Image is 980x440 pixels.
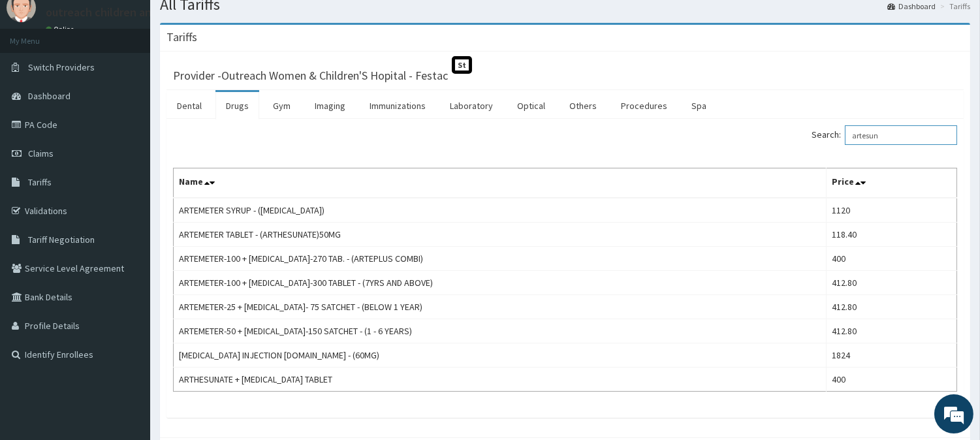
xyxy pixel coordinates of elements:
[845,125,957,145] input: Search:
[28,176,52,188] span: Tariffs
[24,65,53,98] img: d_794563401_company_1708531726252_794563401
[827,368,957,392] td: 400
[174,198,827,223] td: ARTEMETER SYRUP - ([MEDICAL_DATA])
[827,319,957,343] td: 412.80
[812,125,957,145] label: Search:
[174,343,827,368] td: [MEDICAL_DATA] INJECTION [DOMAIN_NAME] - (60MG)
[174,319,827,343] td: ARTEMETER-50 + [MEDICAL_DATA]-150 SATCHET - (1 - 6 YEARS)
[28,148,54,159] span: Claims
[827,198,957,223] td: 1120
[452,56,472,74] span: St
[174,247,827,271] td: ARTEMETER-100 + [MEDICAL_DATA]-270 TAB. - (ARTEPLUS COMBI)
[68,73,219,90] div: Chat with us now
[827,168,957,198] th: Price
[304,92,356,119] a: Imaging
[827,343,957,368] td: 1824
[166,92,212,119] a: Dental
[439,92,503,119] a: Laboratory
[76,135,180,267] span: We're online!
[681,92,717,119] a: Spa
[937,1,970,12] li: Tariffs
[174,271,827,295] td: ARTEMETER-100 + [MEDICAL_DATA]-300 TABLET - (7YRS AND ABOVE)
[559,92,607,119] a: Others
[7,298,249,343] textarea: Type your message and hit 'Enter'
[215,92,259,119] a: Drugs
[174,295,827,319] td: ARTEMETER-25 + [MEDICAL_DATA]- 75 SATCHET - (BELOW 1 YEAR)
[887,1,936,12] a: Dashboard
[827,247,957,271] td: 400
[827,295,957,319] td: 412.80
[28,90,71,102] span: Dashboard
[262,92,301,119] a: Gym
[174,368,827,392] td: ARTHESUNATE + [MEDICAL_DATA] TABLET
[46,7,244,18] p: outreach children and Women Hospital
[166,31,197,43] h3: Tariffs
[28,234,95,245] span: Tariff Negotiation
[359,92,436,119] a: Immunizations
[174,168,827,198] th: Name
[28,61,95,73] span: Switch Providers
[174,223,827,247] td: ARTEMETER TABLET - (ARTHESUNATE)50MG
[610,92,678,119] a: Procedures
[507,92,556,119] a: Optical
[173,70,448,82] h3: Provider - Outreach Women & Children'S Hopital - Festac
[214,7,245,38] div: Minimize live chat window
[827,223,957,247] td: 118.40
[827,271,957,295] td: 412.80
[46,25,77,34] a: Online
